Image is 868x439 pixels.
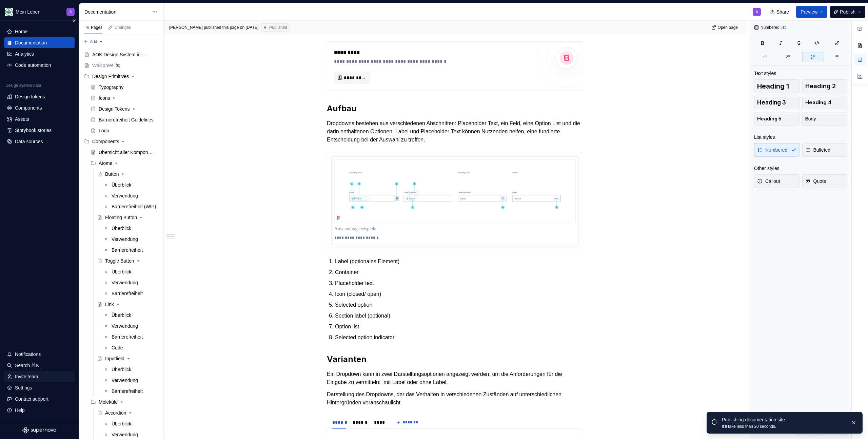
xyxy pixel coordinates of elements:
button: Mein LebenS [1,4,77,19]
a: Überblick [101,179,161,190]
a: Welcome! [81,60,161,71]
button: Heading 2 [802,79,848,93]
div: Accordion [105,409,126,416]
div: Übersicht aller Komponenten [99,149,155,156]
div: Atome [99,160,112,167]
span: [PERSON_NAME] [169,25,203,30]
button: Callout [754,174,800,188]
div: Help [15,407,25,414]
div: S [70,9,72,15]
div: Überblick [112,420,131,427]
a: Data sources [4,136,75,147]
div: Contact support [15,396,48,402]
div: Barrierefreiheit [112,333,143,340]
a: Typography [88,82,161,93]
div: AOK Design System in Arbeit [92,51,148,58]
button: Search ⌘K [4,360,75,371]
p: Option list [335,323,583,331]
div: Design Primitives [81,71,161,82]
img: df5db9ef-aba0-4771-bf51-9763b7497661.png [5,8,13,16]
a: Überblick [101,223,161,234]
div: Verwendung [112,431,138,438]
div: Design tokens [15,93,45,100]
div: Components [81,136,161,147]
div: Überblick [112,312,131,319]
a: Code [101,342,161,353]
div: Floating Button [105,214,137,221]
button: Contact support [4,394,75,404]
button: Collapse sidebar [69,16,79,25]
a: Barrierefreiheit [101,288,161,299]
div: Design Tokens [99,106,130,112]
div: Überblick [112,225,131,232]
span: Heading 3 [757,99,786,106]
a: Assets [4,114,75,125]
p: Selected option [335,301,583,309]
a: Überblick [101,418,161,429]
div: Changes [115,25,131,30]
a: Inputfield [94,353,161,364]
a: Verwendung [101,277,161,288]
div: Components [92,138,119,145]
p: Section label (optional) [335,312,583,320]
div: Verwendung [112,323,138,329]
a: Home [4,26,75,37]
p: Placeholder text [335,279,583,287]
div: Moleküle [88,397,161,407]
div: Atome [88,158,161,169]
div: Verwendung [112,192,138,199]
div: Überblick [112,366,131,373]
div: Other styles [754,165,780,172]
div: S [756,9,758,15]
a: Toggle Button [94,255,161,266]
button: Notifications [4,349,75,360]
a: Settings [4,382,75,393]
a: Documentation [4,37,75,48]
div: Toggle Button [105,257,134,264]
button: Body [802,112,848,126]
div: Überblick [112,182,131,188]
span: Add [90,39,97,44]
div: Settings [15,384,32,391]
svg: Supernova Logo [22,427,56,434]
div: Barrierefreiheit [112,290,143,297]
a: Verwendung [101,190,161,201]
button: Add [81,37,105,46]
span: Share [776,8,789,15]
button: Bulleted [802,143,848,157]
a: Components [4,102,75,113]
p: Ein Dropdown kann in zwei Darstellungsoptionen angezeigt werden, um die Anforderungen für die Ein... [327,370,583,386]
div: Barrierefreiheit [112,388,143,395]
button: Help [4,405,75,416]
a: Code automation [4,60,75,71]
div: Code automation [15,62,51,69]
div: Publishing documentation site… [722,416,845,423]
a: Verwendung [101,375,161,386]
button: Heading 1 [754,79,800,93]
div: Analytics [15,51,34,57]
div: Barrierefreiheit [112,247,143,253]
a: Design tokens [4,91,75,102]
span: Publish [840,8,855,15]
div: List styles [754,134,775,140]
div: Mein Leben [16,8,40,15]
a: Barrierefreiheit Guidelines [88,114,161,125]
a: Accordion [94,407,161,418]
span: Heading 5 [757,115,782,122]
div: Barrierefreiheit (WIP) [112,203,156,210]
div: Invite team [15,373,38,380]
h2: Aufbau [327,103,583,114]
p: Selected option indicator [335,333,583,342]
button: Share [767,6,793,18]
a: Analytics [4,49,75,59]
span: Heading 4 [805,99,831,106]
div: Code [112,344,123,351]
a: Button [94,169,161,179]
div: Search ⌘K [15,362,39,369]
a: Barrierefreiheit [101,245,161,255]
div: Button [105,171,119,177]
div: Documentation [84,8,149,15]
div: Link [105,301,114,308]
div: Überblick [112,268,131,275]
